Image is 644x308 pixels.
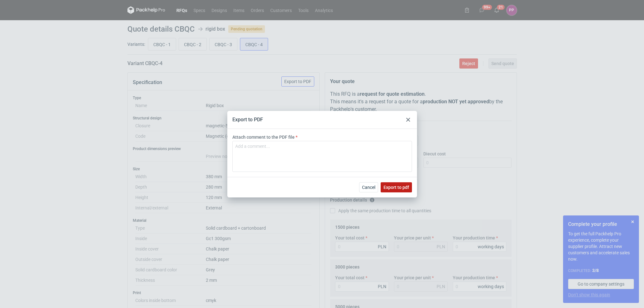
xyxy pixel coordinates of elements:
span: Cancel [362,185,375,190]
label: Attach comment to the PDF file [232,134,295,140]
span: Export to pdf [383,185,409,190]
button: Export to pdf [381,182,412,192]
button: Cancel [359,182,378,192]
div: Export to PDF [232,116,263,123]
